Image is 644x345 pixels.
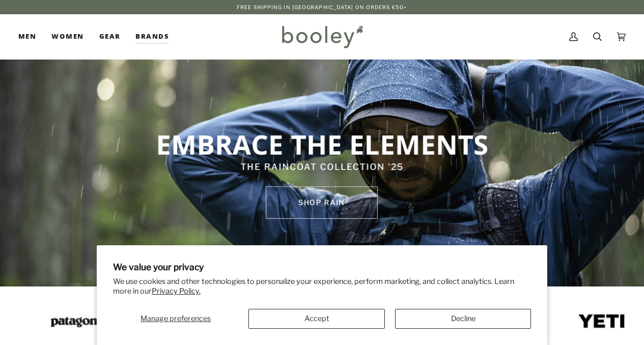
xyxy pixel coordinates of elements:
span: Brands [135,32,169,42]
span: Manage preferences [141,314,211,323]
span: Women [51,32,83,42]
a: Gear [92,14,128,59]
button: Manage preferences [113,309,239,329]
a: SHOP rain [266,186,378,219]
p: THE RAINCOAT COLLECTION '25 [137,161,507,174]
button: Accept [248,309,384,329]
a: Brands [128,14,177,59]
a: Women [44,14,91,59]
a: Men [18,14,44,59]
h2: We value your privacy [113,262,531,272]
p: EMBRACE THE ELEMENTS [137,127,507,161]
span: Gear [99,32,121,42]
a: Privacy Policy. [152,286,201,296]
p: We use cookies and other technologies to personalize your experience, perform marketing, and coll... [113,277,531,296]
img: Booley [277,22,367,51]
button: Decline [395,309,531,329]
span: Men [18,32,36,42]
p: Free Shipping in [GEOGRAPHIC_DATA] on Orders €50+ [237,3,407,11]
